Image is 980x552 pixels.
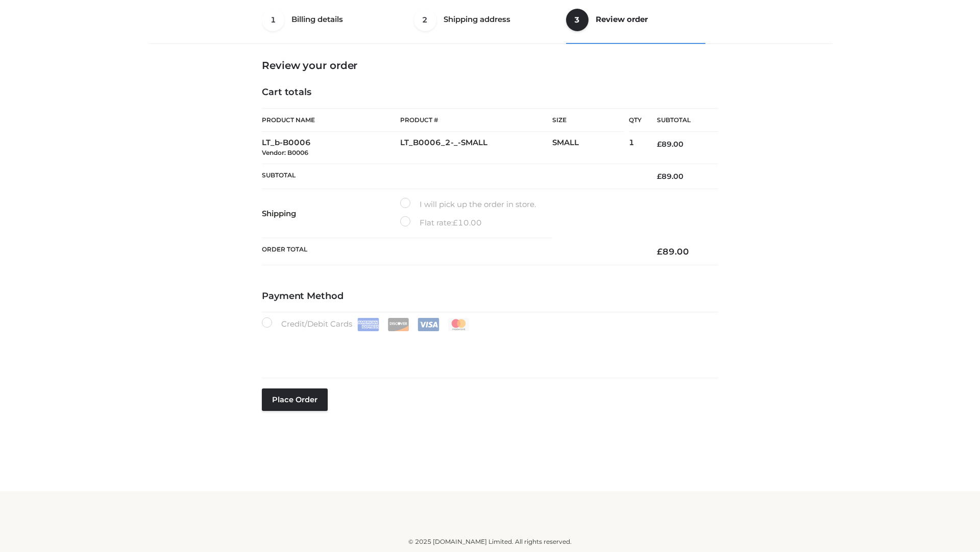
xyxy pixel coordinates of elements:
iframe: Secure payment input frame [260,329,716,366]
bdi: 10.00 [453,218,482,227]
th: Subtotal [642,109,718,132]
th: Shipping [262,189,400,238]
small: Vendor: B0006 [262,149,308,156]
label: Credit/Debit Cards [262,317,471,331]
button: Place order [262,388,328,411]
td: 1 [629,132,642,164]
bdi: 89.00 [657,140,683,149]
img: Mastercard [448,318,470,331]
span: £ [657,172,661,181]
th: Product # [400,108,552,132]
span: £ [657,246,663,257]
h4: Payment Method [262,291,718,302]
label: I will pick up the order in store. [400,198,536,211]
span: £ [453,218,458,227]
bdi: 89.00 [657,172,683,181]
label: Flat rate: [400,216,482,229]
td: LT_b-B0006 [262,132,400,164]
img: Visa [418,318,439,331]
td: SMALL [552,132,629,164]
h3: Review your order [262,59,718,72]
td: LT_B0006_2-_-SMALL [400,132,552,164]
img: Discover [387,318,409,331]
img: Amex [357,318,379,331]
th: Subtotal [262,164,642,189]
div: © 2025 [DOMAIN_NAME] Limited. All rights reserved. [152,537,828,547]
span: £ [657,140,661,149]
th: Order Total [262,238,642,265]
h4: Cart totals [262,87,718,98]
th: Size [552,109,624,132]
bdi: 89.00 [657,246,689,257]
th: Product Name [262,108,400,132]
th: Qty [629,108,642,132]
